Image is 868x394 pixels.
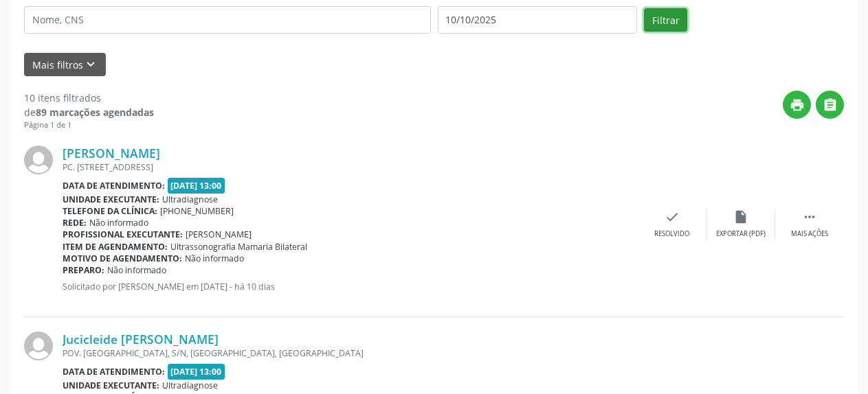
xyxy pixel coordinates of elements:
b: Item de agendamento: [63,241,168,253]
a: Jucicleide [PERSON_NAME] [63,332,219,347]
b: Rede: [63,217,87,229]
b: Unidade executante: [63,194,159,205]
i: insert_drive_file [733,209,748,224]
button: print [783,91,811,119]
span: Ultrassonografia Mamaria Bilateral [170,241,307,253]
b: Data de atendimento: [63,180,165,192]
span: Não informado [89,217,148,229]
input: Selecione um intervalo [438,6,638,34]
span: Não informado [185,253,244,264]
span: Ultradiagnose [162,380,218,391]
b: Preparo: [63,264,104,276]
span: Não informado [107,264,166,276]
i:  [802,209,817,224]
i: keyboard_arrow_down [83,57,98,72]
b: Unidade executante: [63,380,159,391]
div: de [24,105,154,119]
span: [PERSON_NAME] [186,229,252,240]
i:  [823,97,838,113]
div: Exportar (PDF) [716,229,766,239]
button:  [816,91,844,119]
span: [DATE] 13:00 [168,178,225,194]
button: Filtrar [644,8,687,32]
i: check [665,209,680,224]
span: [DATE] 13:00 [168,364,225,380]
b: Profissional executante: [63,229,183,240]
img: img [24,146,53,174]
b: Motivo de agendamento: [63,253,182,264]
span: [PHONE_NUMBER] [160,205,234,217]
p: Solicitado por [PERSON_NAME] em [DATE] - há 10 dias [63,281,638,292]
span: Ultradiagnose [162,194,218,205]
button: Mais filtroskeyboard_arrow_down [24,53,106,77]
input: Nome, CNS [24,6,431,34]
div: Resolvido [654,229,689,239]
div: Página 1 de 1 [24,119,154,131]
a: [PERSON_NAME] [63,146,160,161]
div: PC. [STREET_ADDRESS] [63,161,638,173]
img: img [24,332,53,360]
strong: 89 marcações agendadas [36,106,154,119]
div: Mais ações [791,229,828,239]
div: 10 itens filtrados [24,91,154,105]
b: Data de atendimento: [63,366,165,378]
div: POV. [GEOGRAPHIC_DATA], S/N, [GEOGRAPHIC_DATA], [GEOGRAPHIC_DATA] [63,347,638,359]
i: print [790,97,805,113]
b: Telefone da clínica: [63,205,157,217]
